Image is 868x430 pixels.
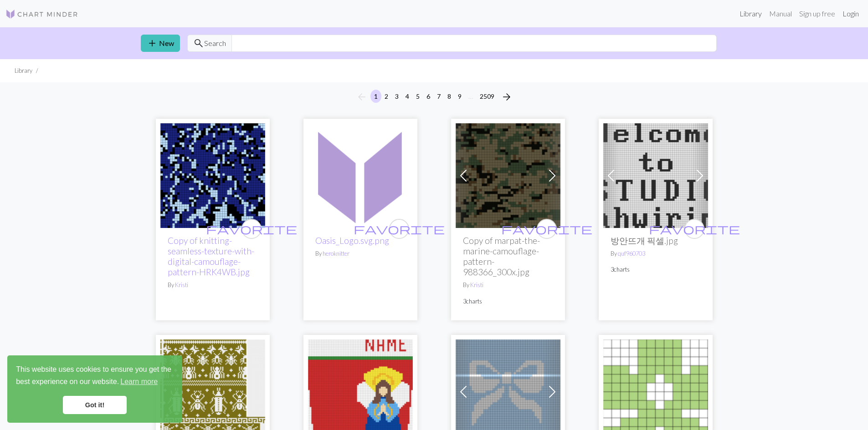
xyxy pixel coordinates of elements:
[765,5,796,23] a: Manual
[241,219,262,239] button: favourite
[168,235,254,277] a: Copy of knitting-seamless-texture-with-digital-camouflage-pattern-HRK4WB.jpg
[456,123,560,228] img: marpat-the-marine-camouflage-pattern-988366_300x.jpg
[402,90,413,103] button: 4
[463,281,553,289] p: By
[476,90,498,103] button: 2509
[315,249,406,258] p: By
[501,222,592,236] span: favorite
[5,9,78,20] img: Logo
[206,222,297,236] span: favorite
[603,170,708,179] a: 방안뜨개 픽셀.jpg
[611,265,701,274] p: 3 charts
[206,220,297,238] i: favourite
[315,235,389,246] a: Oasis_Logo.svg.png
[470,281,483,288] a: Kristi
[389,219,409,239] button: favourite
[308,170,413,179] a: Oasis_Logo.svg.png
[603,123,708,228] img: 방안뜨개 픽셀.jpg
[444,90,455,103] button: 8
[175,281,188,288] a: Kristi
[423,90,434,103] button: 6
[160,386,265,395] a: bugs
[611,235,701,246] h2: 방안뜨개 픽셀.jpg
[684,219,704,239] button: favourite
[649,220,740,238] i: favourite
[308,386,413,395] a: angel stocking
[381,90,392,103] button: 2
[456,386,560,395] a: Bow
[456,170,560,179] a: marpat-the-marine-camouflage-pattern-988366_300x.jpg
[618,250,645,257] a: quf960703
[370,90,381,103] button: 1
[15,66,32,75] li: Library
[168,281,258,289] p: By
[193,37,204,50] span: search
[119,375,159,389] a: learn more about cookies
[736,5,765,23] a: Library
[7,355,182,423] div: cookieconsent
[354,220,445,238] i: favourite
[796,5,839,23] a: Sign up free
[412,90,423,103] button: 5
[454,90,465,103] button: 9
[603,386,708,395] a: Large flower
[141,35,180,52] a: New
[204,38,226,49] span: Search
[537,219,557,239] button: favourite
[433,90,444,103] button: 7
[63,396,127,414] a: dismiss cookie message
[160,170,265,179] a: knitting-seamless-texture-with-digital-camouflage-pattern-HRK4WB.jpg
[611,249,701,258] p: By
[147,37,158,50] span: add
[501,91,512,102] i: Next
[839,5,863,23] a: Login
[501,91,512,103] span: arrow_forward
[463,297,553,306] p: 3 charts
[391,90,402,103] button: 3
[308,123,413,228] img: Oasis_Logo.svg.png
[649,222,740,236] span: favorite
[354,222,445,236] span: favorite
[463,235,553,277] h2: Copy of marpat-the-marine-camouflage-pattern-988366_300x.jpg
[16,364,174,389] span: This website uses cookies to ensure you get the best experience on our website.
[498,90,516,104] button: Next
[501,220,592,238] i: favourite
[323,250,349,257] a: heroknitter
[353,90,516,104] nav: Page navigation
[160,123,265,228] img: knitting-seamless-texture-with-digital-camouflage-pattern-HRK4WB.jpg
